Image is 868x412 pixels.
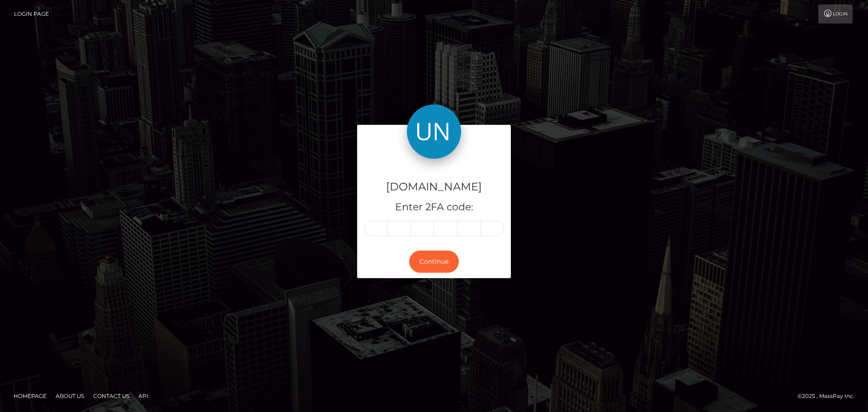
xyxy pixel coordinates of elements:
[409,251,459,273] button: Continue
[818,5,853,24] a: Login
[407,104,461,159] img: Unlockt.me
[52,389,88,403] a: About Us
[10,389,50,403] a: Homepage
[364,179,504,195] h4: [DOMAIN_NAME]
[135,389,152,403] a: API
[364,200,504,214] h5: Enter 2FA code:
[90,389,133,403] a: Contact Us
[14,5,49,24] a: Login Page
[797,391,861,401] div: © 2025 , MassPay Inc.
